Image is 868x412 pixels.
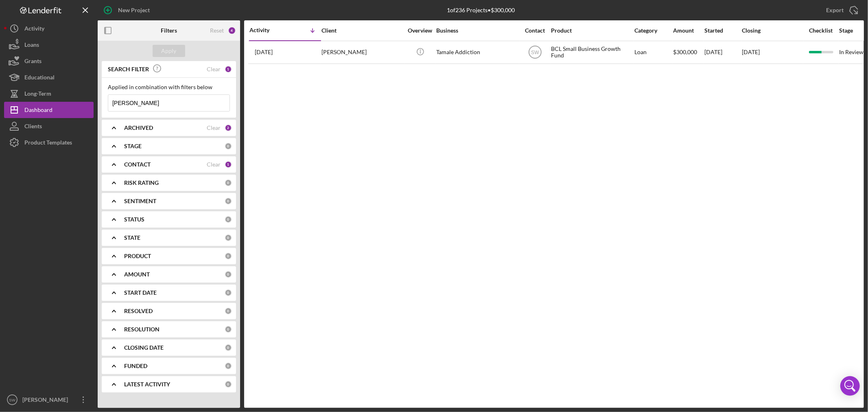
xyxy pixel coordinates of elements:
[24,37,39,55] div: Loans
[124,308,153,314] b: RESOLVED
[24,53,42,71] div: Grants
[20,392,73,410] div: [PERSON_NAME]
[124,198,156,204] b: SENTIMENT
[9,398,15,402] text: SW
[124,381,170,388] b: LATEST ACTIVITY
[255,49,273,55] time: 2025-03-28 18:36
[124,271,150,278] b: AMOUNT
[24,118,42,136] div: Clients
[225,252,232,260] div: 0
[124,216,144,223] b: STATUS
[225,161,232,168] div: 1
[4,118,94,134] button: Clients
[124,289,157,296] b: START DATE
[4,102,94,118] button: Dashboard
[673,42,704,63] div: $300,000
[124,363,147,369] b: FUNDED
[124,234,140,241] b: STATE
[225,179,232,186] div: 0
[207,66,221,72] div: Clear
[124,161,151,168] b: CONTACT
[742,27,803,34] div: Closing
[634,42,672,63] div: Loan
[436,27,518,34] div: Business
[4,69,94,85] button: Educational
[225,142,232,150] div: 0
[818,2,864,18] button: Export
[673,27,704,34] div: Amount
[108,66,149,72] b: SEARCH FILTER
[207,125,221,131] div: Clear
[704,27,741,34] div: Started
[826,2,844,18] div: Export
[108,84,230,90] div: Applied in combination with filters below
[840,376,860,396] div: Open Intercom Messenger
[321,42,403,63] div: [PERSON_NAME]
[551,42,632,63] div: BCL Small Business Growth Fund
[124,344,164,351] b: CLOSING DATE
[124,326,160,333] b: RESOLUTION
[4,392,94,408] button: SW[PERSON_NAME]
[4,85,94,102] button: Long-Term
[228,26,236,35] div: 4
[207,161,221,168] div: Clear
[742,48,760,55] time: [DATE]
[704,42,741,63] div: [DATE]
[225,234,232,241] div: 0
[804,27,838,34] div: Checklist
[4,37,94,53] button: Loans
[321,27,403,34] div: Client
[225,326,232,333] div: 0
[162,45,177,57] div: Apply
[4,20,94,37] button: Activity
[161,27,177,34] b: Filters
[634,27,672,34] div: Category
[405,27,435,34] div: Overview
[225,381,232,388] div: 0
[153,45,185,57] button: Apply
[249,27,285,33] div: Activity
[225,271,232,278] div: 0
[24,85,51,104] div: Long-Term
[124,125,153,131] b: ARCHIVED
[551,27,632,34] div: Product
[225,362,232,370] div: 0
[225,344,232,351] div: 0
[124,180,159,186] b: RISK RATING
[124,143,142,149] b: STAGE
[98,2,158,18] button: New Project
[4,53,94,69] button: Grants
[24,102,52,120] div: Dashboard
[124,253,151,259] b: PRODUCT
[118,2,150,18] div: New Project
[225,66,232,73] div: 1
[225,197,232,205] div: 0
[225,216,232,223] div: 0
[24,20,44,39] div: Activity
[436,42,518,63] div: Tamale Addiction
[24,69,55,88] div: Educational
[531,50,539,55] text: SW
[225,124,232,131] div: 2
[4,134,94,151] button: Product Templates
[24,134,72,153] div: Product Templates
[225,289,232,296] div: 0
[225,307,232,315] div: 0
[447,7,515,13] div: 1 of 236 Projects • $300,000
[210,27,224,34] div: Reset
[520,27,550,34] div: Contact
